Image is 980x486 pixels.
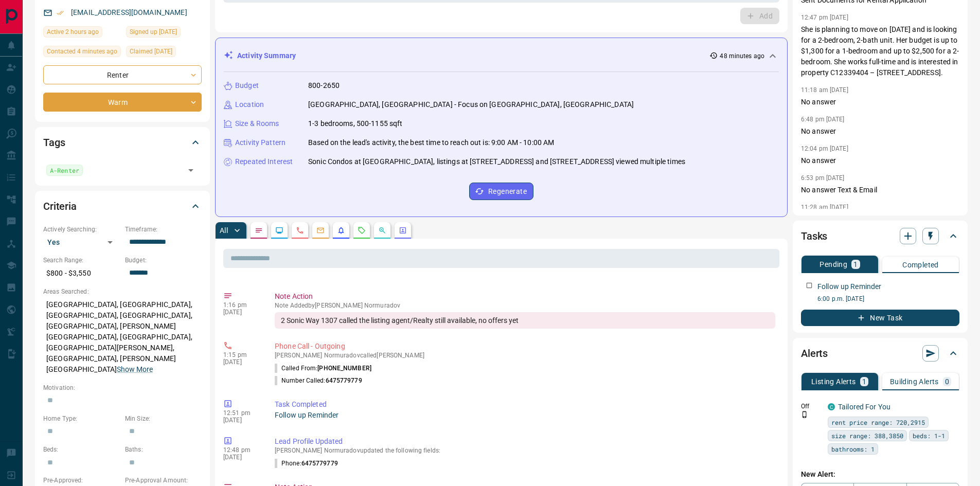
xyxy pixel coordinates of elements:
[308,80,340,91] p: 800-2650
[235,156,293,167] p: Repeated Interest
[126,46,202,60] div: Thu Jul 24 2025
[308,137,554,148] p: Based on the lead's activity, the best time to reach out is: 9:00 AM - 10:00 AM
[831,417,925,427] span: rent price range: 720,2915
[125,225,202,234] p: Timeframe:
[43,194,202,219] div: Criteria
[308,99,634,110] p: [GEOGRAPHIC_DATA], [GEOGRAPHIC_DATA] - Focus on [GEOGRAPHIC_DATA], [GEOGRAPHIC_DATA]
[50,165,79,175] span: A-Renter
[801,24,959,78] p: She is planning to move on [DATE] and is looking for a 2-bedroom, 2-bath unit. Her budget is up t...
[838,403,890,411] a: Tailored For You
[862,378,866,385] p: 1
[801,155,959,166] p: No answer
[275,352,775,359] p: [PERSON_NAME] Normuradov called [PERSON_NAME]
[275,399,775,410] p: Task Completed
[801,97,959,107] p: No answer
[275,447,775,454] p: [PERSON_NAME] Normuradov updated the following fields:
[801,14,848,21] p: 12:47 pm [DATE]
[126,26,202,41] div: Mon Jul 07 2025
[296,226,304,235] svg: Calls
[801,411,808,418] svg: Push Notification Only
[308,118,403,129] p: 1-3 bedrooms, 500-1155 sqft
[43,445,120,454] p: Beds:
[43,256,120,265] p: Search Range:
[130,46,172,57] span: Claimed [DATE]
[117,364,153,375] button: Show More
[223,454,259,461] p: [DATE]
[43,265,120,282] p: $800 - $3,550
[184,163,198,177] button: Open
[237,50,296,61] p: Activity Summary
[399,226,407,235] svg: Agent Actions
[235,118,279,129] p: Size & Rooms
[801,185,959,195] p: No answer Text & Email
[223,301,259,309] p: 1:16 pm
[819,261,847,268] p: Pending
[337,226,345,235] svg: Listing Alerts
[913,430,945,441] span: beds: 1-1
[43,93,202,112] div: Warm
[801,469,959,480] p: New Alert:
[275,459,338,468] p: Phone :
[43,134,65,151] h2: Tags
[801,116,845,123] p: 6:48 pm [DATE]
[43,287,202,296] p: Areas Searched:
[43,225,120,234] p: Actively Searching:
[316,226,325,235] svg: Emails
[469,183,533,200] button: Regenerate
[801,402,822,411] p: Off
[43,65,202,84] div: Renter
[801,341,959,366] div: Alerts
[125,414,202,423] p: Min Size:
[275,364,371,373] p: Called From:
[902,261,939,268] p: Completed
[43,476,120,485] p: Pre-Approved:
[801,224,959,248] div: Tasks
[43,130,202,155] div: Tags
[275,436,775,447] p: Lead Profile Updated
[801,86,848,94] p: 11:18 am [DATE]
[275,312,775,329] div: 2 Sonic Way 1307 called the listing agent/Realty still available, no offers yet
[43,414,120,423] p: Home Type:
[125,445,202,454] p: Baths:
[125,256,202,265] p: Budget:
[223,409,259,417] p: 12:51 pm
[831,430,903,441] span: size range: 388,3850
[43,234,120,250] div: Yes
[223,309,259,316] p: [DATE]
[801,145,848,152] p: 12:04 pm [DATE]
[275,341,775,352] p: Phone Call - Outgoing
[43,198,77,214] h2: Criteria
[801,310,959,326] button: New Task
[235,99,264,110] p: Location
[43,296,202,378] p: [GEOGRAPHIC_DATA], [GEOGRAPHIC_DATA], [GEOGRAPHIC_DATA], [GEOGRAPHIC_DATA], [GEOGRAPHIC_DATA], [P...
[125,476,202,485] p: Pre-Approval Amount:
[275,226,283,235] svg: Lead Browsing Activity
[223,358,259,366] p: [DATE]
[43,26,121,41] div: Wed Aug 13 2025
[223,417,259,424] p: [DATE]
[890,378,939,385] p: Building Alerts
[47,46,117,57] span: Contacted 4 minutes ago
[828,403,835,410] div: condos.ca
[275,302,775,309] p: Note Added by [PERSON_NAME] Normuradov
[801,204,848,211] p: 11:28 am [DATE]
[47,27,99,37] span: Active 2 hours ago
[317,365,371,372] span: [PHONE_NUMBER]
[801,174,845,182] p: 6:53 pm [DATE]
[275,410,775,421] p: Follow up Reminder
[817,281,881,292] p: Follow up Reminder
[801,345,828,362] h2: Alerts
[275,291,775,302] p: Note Action
[301,460,338,467] span: 6475779779
[817,294,959,303] p: 6:00 p.m. [DATE]
[57,9,64,16] svg: Email Verified
[801,126,959,137] p: No answer
[945,378,949,385] p: 0
[811,378,856,385] p: Listing Alerts
[853,261,858,268] p: 1
[720,51,764,61] p: 48 minutes ago
[801,228,827,244] h2: Tasks
[224,46,779,65] div: Activity Summary48 minutes ago
[235,80,259,91] p: Budget
[220,227,228,234] p: All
